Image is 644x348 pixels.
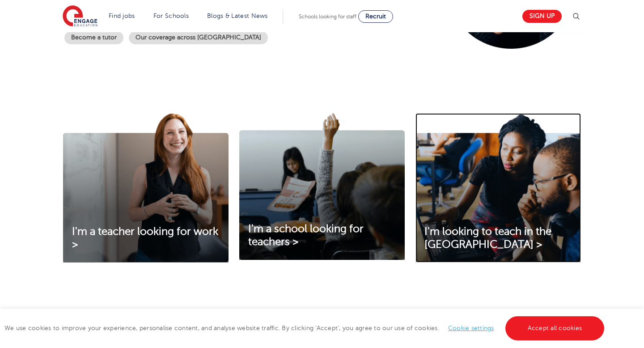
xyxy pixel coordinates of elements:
[239,223,405,249] a: I'm a school looking for teachers >
[64,31,123,44] a: Become a tutor
[448,325,494,331] a: Cookie settings
[522,10,562,23] a: Sign up
[4,325,606,331] span: We use cookies to improve your experience, personalise content, and analyse website traffic. By c...
[207,13,268,19] a: Blogs & Latest News
[63,113,229,263] img: I'm a teacher looking for work
[424,225,551,250] span: I'm looking to teach in the [GEOGRAPHIC_DATA] >
[358,10,393,23] a: Recruit
[248,223,364,248] span: I'm a school looking for teachers >
[153,13,189,19] a: For Schools
[415,225,581,251] a: I'm looking to teach in the [GEOGRAPHIC_DATA] >
[72,225,218,250] span: I'm a teacher looking for work >
[299,13,356,20] span: Schools looking for staff
[63,5,97,28] img: Engage Education
[129,31,268,44] a: Our coverage across [GEOGRAPHIC_DATA]
[63,225,229,251] a: I'm a teacher looking for work >
[109,13,135,19] a: Find jobs
[239,113,405,260] img: I'm a school looking for teachers
[415,113,581,263] img: I'm looking to teach in the UK
[365,13,386,20] span: Recruit
[505,316,605,340] a: Accept all cookies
